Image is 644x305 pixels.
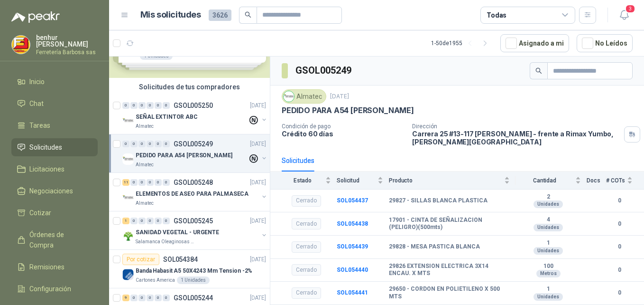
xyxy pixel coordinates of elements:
[534,293,563,301] div: Unidades
[136,228,219,237] p: SANIDAD VEGETAL - URGENTE
[147,102,154,109] div: 0
[337,220,368,227] a: SOL054438
[122,215,268,246] a: 1 0 0 0 0 0 GSOL005245[DATE] Company LogoSANIDAD VEGETAL - URGENTESalamanca Oleaginosas SAS
[515,177,573,184] span: Cantidad
[109,250,270,288] a: Por cotizarSOL054384[DATE] Company LogoBanda Habasit A5 50X4243 Mm Tension -2%Cartones America1 U...
[138,141,146,147] div: 0
[155,218,162,224] div: 0
[337,267,368,273] b: SOL054440
[577,34,633,52] button: No Leídos
[487,10,506,20] div: Todas
[292,195,321,207] div: Cerrado
[606,177,625,184] span: # COTs
[515,263,581,270] b: 100
[337,197,368,204] a: SOL054437
[29,229,89,250] span: Órdenes de Compra
[515,172,587,189] th: Cantidad
[534,247,563,255] div: Unidades
[130,295,138,301] div: 0
[431,36,493,51] div: 1 - 50 de 1955
[11,73,98,91] a: Inicio
[250,217,266,226] p: [DATE]
[606,242,633,251] b: 0
[282,89,326,104] div: Almatec
[389,286,510,300] b: 29650 - CORDON EN POLIETILENO X 500 MTS
[534,200,563,208] div: Unidades
[138,102,146,109] div: 0
[140,8,201,22] h1: Mis solicitudes
[29,208,51,218] span: Cotizar
[337,289,368,296] a: SOL054441
[163,218,170,224] div: 0
[389,243,480,251] b: 29828 - MESA PASTICA BLANCA
[515,239,581,247] b: 1
[122,295,129,301] div: 9
[122,100,268,130] a: 0 0 0 0 0 0 GSOL005250[DATE] Company LogoSEÑAL EXTINTOR ABCAlmatec
[11,160,98,178] a: Licitaciones
[130,141,138,147] div: 0
[155,295,162,301] div: 0
[11,226,98,254] a: Órdenes de Compra
[250,101,266,110] p: [DATE]
[250,178,266,187] p: [DATE]
[250,140,266,149] p: [DATE]
[122,153,134,165] img: Company Logo
[282,105,414,115] p: PEDIDO PARA A54 [PERSON_NAME]
[330,92,349,101] p: [DATE]
[122,254,159,265] div: Por cotizar
[500,34,569,52] button: Asignado a mi
[282,177,323,184] span: Estado
[122,102,129,109] div: 0
[29,76,45,87] span: Inicio
[138,218,146,224] div: 0
[606,288,633,297] b: 0
[515,286,581,293] b: 1
[122,269,134,280] img: Company Logo
[292,264,321,276] div: Cerrado
[606,172,644,189] th: # COTs
[29,262,64,272] span: Remisiones
[36,49,98,55] p: Ferretería Barbosa sas
[625,4,635,13] span: 3
[284,91,294,102] img: Company Logo
[174,218,213,224] p: GSOL005245
[130,102,138,109] div: 0
[515,216,581,224] b: 4
[109,78,270,96] div: Solicitudes de tus compradores
[389,172,515,189] th: Producto
[11,95,98,113] a: Chat
[174,179,213,186] p: GSOL005248
[136,276,175,284] p: Cartones America
[136,238,195,246] p: Salamanca Oleaginosas SAS
[606,266,633,275] b: 0
[155,141,162,147] div: 0
[389,197,488,205] b: 29827 - SILLAS BLANCA PLASTICA
[147,218,154,224] div: 0
[292,218,321,229] div: Cerrado
[337,243,368,250] a: SOL054439
[122,141,129,147] div: 0
[292,241,321,253] div: Cerrado
[136,190,248,199] p: ELEMENTOS DE ASEO PARA PALMASECA
[163,102,170,109] div: 0
[292,287,321,299] div: Cerrado
[250,255,266,264] p: [DATE]
[11,138,98,156] a: Solicitudes
[282,123,405,130] p: Condición de pago
[122,192,134,203] img: Company Logo
[29,164,64,174] span: Licitaciones
[250,294,266,303] p: [DATE]
[122,138,268,169] a: 0 0 0 0 0 0 GSOL005249[DATE] Company LogoPEDIDO PARA A54 [PERSON_NAME]Almatec
[174,102,213,109] p: GSOL005250
[155,102,162,109] div: 0
[136,161,154,169] p: Almatec
[29,120,50,131] span: Tareas
[536,270,561,277] div: Metros
[389,263,510,277] b: 29826 EXTENSION ELECTRICA 3X14 ENCAU. X MTS
[389,177,502,184] span: Producto
[11,204,98,222] a: Cotizar
[389,217,510,231] b: 17901 - CINTA DE SEÑALIZACION (PELIGRO)(500mts)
